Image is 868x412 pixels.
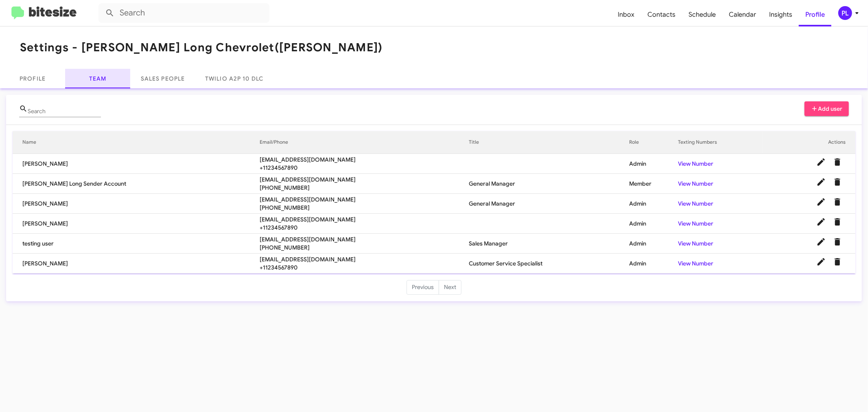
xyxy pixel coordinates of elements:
span: [PHONE_NUMBER] [260,204,469,212]
a: Profile [799,3,831,26]
td: Admin [630,194,678,214]
th: Name [13,131,260,154]
div: PL [838,6,852,20]
a: Insights [763,3,799,26]
a: Sales People [130,69,195,88]
a: View Number [678,160,713,167]
td: Admin [630,254,678,274]
a: View Number [678,260,713,267]
span: [EMAIL_ADDRESS][DOMAIN_NAME] [260,255,469,263]
td: Customer Service Specialist [469,254,630,274]
th: Title [469,131,630,154]
span: [PHONE_NUMBER] [260,184,469,192]
td: Member [630,174,678,194]
th: Role [630,131,678,154]
td: [PERSON_NAME] [13,254,260,274]
a: Calendar [722,3,763,26]
span: [PHONE_NUMBER] [260,243,469,252]
td: General Manager [469,194,630,214]
button: Add user [805,101,849,116]
button: Delete User [829,154,846,170]
button: Delete User [829,194,846,210]
h1: Settings - [PERSON_NAME] Long Chevrolet [20,41,383,54]
a: Twilio A2P 10 DLC [195,69,273,88]
button: Delete User [829,254,846,270]
span: +11234567890 [260,224,469,232]
button: Delete User [829,174,846,190]
span: [EMAIL_ADDRESS][DOMAIN_NAME] [260,235,469,243]
a: Schedule [682,3,722,26]
span: [EMAIL_ADDRESS][DOMAIN_NAME] [260,215,469,224]
td: General Manager [469,174,630,194]
a: Team [65,69,130,88]
a: View Number [678,220,713,227]
th: Texting Numbers [678,131,763,154]
span: ([PERSON_NAME]) [275,40,383,55]
td: Admin [630,214,678,234]
a: View Number [678,180,713,187]
span: +11234567890 [260,263,469,272]
a: Inbox [611,3,641,26]
button: Delete User [829,234,846,250]
th: Email/Phone [260,131,469,154]
td: testing user [13,234,260,254]
td: [PERSON_NAME] [13,194,260,214]
a: View Number [678,200,713,207]
a: Contacts [641,3,682,26]
td: [PERSON_NAME] Long Sender Account [13,174,260,194]
td: [PERSON_NAME] [13,154,260,174]
span: [EMAIL_ADDRESS][DOMAIN_NAME] [260,175,469,184]
td: Sales Manager [469,234,630,254]
button: PL [831,6,859,20]
input: Search [98,3,269,23]
input: Name or Email [28,108,101,115]
td: [PERSON_NAME] [13,214,260,234]
span: +11234567890 [260,164,469,172]
button: Delete User [829,214,846,230]
span: [EMAIL_ADDRESS][DOMAIN_NAME] [260,195,469,204]
span: Add user [811,101,843,116]
td: Admin [630,234,678,254]
span: [EMAIL_ADDRESS][DOMAIN_NAME] [260,156,469,164]
th: Actions [763,131,855,154]
td: Admin [630,154,678,174]
a: View Number [678,240,713,247]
